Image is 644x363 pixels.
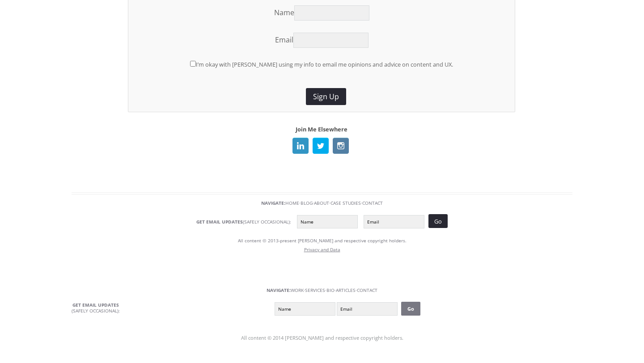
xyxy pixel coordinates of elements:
[291,287,304,293] a: Work
[357,287,377,293] a: Contact
[428,214,448,228] button: Go
[362,200,383,206] a: Contact
[196,219,291,225] span: (safely occasional):
[330,200,361,206] a: Case Studies
[401,302,420,316] button: Go
[305,287,325,293] a: Services
[72,302,120,314] span: (safely occasional):
[285,200,299,206] a: Home
[304,246,340,253] a: Privacy and Data
[72,302,119,308] strong: Get Email Updates
[313,138,329,154] a: Twitter
[333,138,349,154] a: Instagram
[72,201,572,205] p: · · · ·
[128,127,515,132] h6: Join Me Elsewhere
[333,138,349,154] img: instagram
[267,287,291,293] strong: Navigate:
[306,88,346,105] button: Sign Up
[314,200,329,206] a: About
[275,35,293,45] label: Email
[72,288,572,292] p: · · · ·
[196,60,453,68] label: I’m okay with [PERSON_NAME] using my info to email me opinions and advice on content and UX.
[72,325,572,342] p: All content © 2014 [PERSON_NAME] and respective copyright holders.
[274,8,294,17] label: Name
[292,138,309,154] img: linkedin
[326,287,335,293] a: Bio
[292,138,309,154] a: LinkedIn
[313,138,329,154] img: twitter
[261,200,285,206] strong: Navigate:
[196,219,243,225] strong: Get Email Updates
[72,239,572,243] p: All content © 2013-present [PERSON_NAME] and respective copyright holders.
[301,200,313,206] a: Blog
[336,287,356,293] a: Articles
